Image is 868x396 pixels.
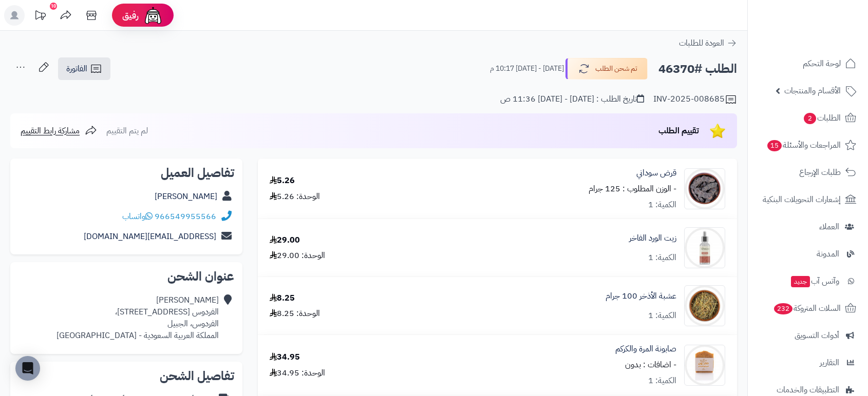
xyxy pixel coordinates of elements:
[754,296,862,321] a: السلات المتروكة232
[817,247,839,261] span: المدونة
[754,187,862,212] a: إشعارات التحويلات البنكية
[774,303,792,314] span: 232
[685,168,725,209] img: 1661779560-Nep%20Nep%20Pods-90x90.jpg
[155,190,217,203] a: [PERSON_NAME]
[490,64,564,74] small: [DATE] - [DATE] 10:17 م
[754,242,862,266] a: المدونة
[784,84,841,98] span: الأقسام والمنتجات
[648,199,676,211] div: الكمية: 1
[84,230,216,243] a: [EMAIL_ADDRESS][DOMAIN_NAME]
[270,175,295,187] div: 5.26
[799,165,841,180] span: طلبات الإرجاع
[615,343,676,355] a: صابونة المرة والكركم
[754,106,862,130] a: الطلبات2
[685,345,725,386] img: 1735843653-Myrrh%20and%20Turmeric%20Soap%201-90x90.jpg
[270,367,325,379] div: الوحدة: 34.95
[636,167,676,179] a: قرض سوداني
[754,133,862,157] a: المراجعات والأسئلة15
[819,220,839,234] span: العملاء
[790,274,839,288] span: وآتس آب
[803,111,841,125] span: الطلبات
[648,310,676,322] div: الكمية: 1
[754,214,862,239] a: العملاء
[658,125,699,137] span: تقييم الطلب
[629,232,676,244] a: زيت الورد الفاخر
[798,28,858,49] img: logo-2.png
[143,5,163,26] img: ai-face.png
[820,355,839,370] span: التقارير
[773,301,841,315] span: السلات المتروكة
[653,93,737,106] div: INV-2025-008685
[58,57,110,80] a: الفاتورة
[648,252,676,264] div: الكمية: 1
[754,269,862,293] a: وآتس آبجديد
[763,192,841,207] span: إشعارات التحويلات البنكية
[15,356,40,381] div: Open Intercom Messenger
[754,350,862,375] a: التقارير
[18,370,234,382] h2: تفاصيل الشحن
[18,167,234,179] h2: تفاصيل العميل
[685,227,725,268] img: 1690433571-Rose%20Oil%20-%20Web-90x90.jpg
[270,292,295,304] div: 8.25
[21,125,80,137] span: مشاركة رابط التقييم
[27,5,53,28] a: تحديثات المنصة
[679,37,737,49] a: العودة للطلبات
[685,285,725,326] img: 1693553536-Camel%20Grass-90x90.jpg
[754,51,862,76] a: لوحة التحكم
[155,210,216,223] a: 966549955566
[122,9,139,22] span: رفيق
[803,56,841,71] span: لوحة التحكم
[754,323,862,348] a: أدوات التسويق
[500,93,644,105] div: تاريخ الطلب : [DATE] - [DATE] 11:36 ص
[270,308,320,320] div: الوحدة: 8.25
[270,250,325,262] div: الوحدة: 29.00
[766,138,841,152] span: المراجعات والأسئلة
[18,270,234,283] h2: عنوان الشحن
[66,63,87,75] span: الفاتورة
[50,3,57,10] div: 10
[648,375,676,387] div: الكمية: 1
[565,58,648,80] button: تم شحن الطلب
[658,58,737,80] h2: الطلب #46370
[589,183,676,195] small: - الوزن المطلوب : 125 جرام
[270,191,320,203] div: الوحدة: 5.26
[625,359,676,371] small: - اضافات : بدون
[21,125,97,137] a: مشاركة رابط التقييم
[767,140,782,151] span: 15
[679,37,724,49] span: العودة للطلبات
[754,160,862,185] a: طلبات الإرجاع
[122,210,153,223] a: واتساب
[804,113,816,124] span: 2
[270,351,300,363] div: 34.95
[795,328,839,343] span: أدوات التسويق
[270,234,300,246] div: 29.00
[791,276,810,287] span: جديد
[606,290,676,302] a: عشبة الأذخر 100 جرام
[106,125,148,137] span: لم يتم التقييم
[56,294,219,341] div: [PERSON_NAME] الفردوس [STREET_ADDRESS]، الفردوس، الجبيل المملكة العربية السعودية - [GEOGRAPHIC_DATA]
